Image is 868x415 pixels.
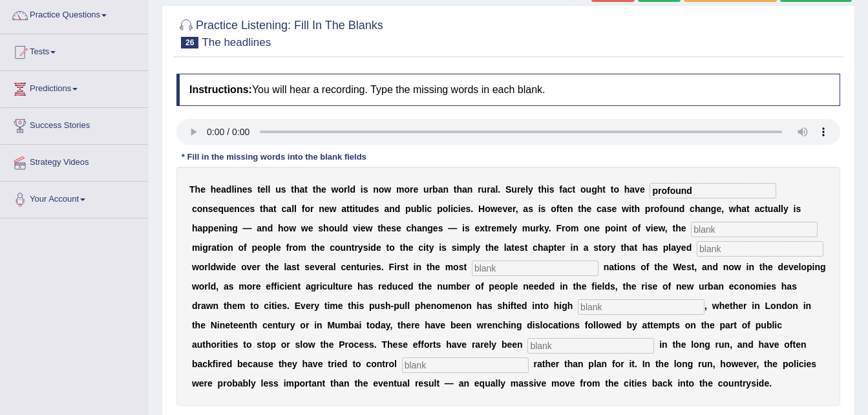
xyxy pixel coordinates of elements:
b: u [275,184,281,195]
b: h [323,223,329,233]
input: blank [691,222,818,237]
b: o [584,223,589,233]
b: c [690,204,695,214]
b: l [294,204,297,214]
b: t [273,204,277,214]
b: a [300,184,305,195]
b: h [541,184,547,195]
b: u [423,184,429,195]
b: o [222,242,228,253]
b: c [427,204,432,214]
b: l [781,204,783,214]
b: o [197,204,203,214]
b: i [224,223,227,233]
b: s [208,204,213,214]
b: s [528,204,533,214]
b: o [610,223,616,233]
b: e [491,223,496,233]
b: h [294,184,300,195]
b: e [413,184,418,195]
b: t [573,184,576,195]
b: b [432,184,438,195]
h4: You will hear a recording. Type the missing words in each blank. [176,74,840,106]
b: w [330,204,337,214]
b: o [613,184,619,195]
b: v [502,204,507,214]
b: s [318,223,323,233]
b: d [679,204,685,214]
b: e [245,204,250,214]
b: d [395,204,401,214]
b: u [668,204,674,214]
b: l [268,184,271,195]
b: . [471,204,473,214]
b: i [361,184,363,195]
b: e [433,223,438,233]
b: , [516,204,518,214]
b: e [386,223,391,233]
b: c [597,204,602,214]
b: a [741,204,746,214]
b: — [448,223,457,233]
b: i [629,204,631,214]
b: t [631,204,635,214]
b: i [458,204,461,214]
b: l [422,204,425,214]
b: n [467,184,473,195]
b: o [339,184,344,195]
b: t [313,184,316,195]
b: s [607,204,612,214]
b: u [224,204,229,214]
b: f [302,204,305,214]
b: h [675,223,681,233]
b: t [746,204,750,214]
b: o [379,184,385,195]
b: a [268,204,273,214]
b: i [547,184,549,195]
b: s [541,204,546,214]
b: c [407,223,412,233]
b: s [249,204,255,214]
a: Strategy Videos [1,145,148,177]
b: t [611,184,614,195]
b: c [453,204,458,214]
b: e [586,204,591,214]
b: i [462,223,465,233]
b: a [562,184,567,195]
b: h [192,223,198,233]
b: e [507,204,513,214]
b: s [465,223,470,233]
b: S [505,184,511,195]
b: w [384,184,391,195]
b: — [243,223,252,233]
b: k [539,223,544,233]
b: n [567,204,573,214]
b: r [478,184,481,195]
b: i [352,204,355,214]
b: t [377,223,381,233]
b: p [605,223,611,233]
b: e [242,184,248,195]
b: r [513,204,516,214]
b: . [549,223,551,233]
b: t [624,223,627,233]
b: h [581,204,587,214]
b: a [630,184,635,195]
b: t [291,184,294,195]
b: d [343,223,348,233]
b: F [556,223,562,233]
b: e [213,223,218,233]
b: m [522,223,530,233]
b: r [410,184,413,195]
b: n [319,204,324,214]
b: t [559,204,562,214]
b: s [438,223,443,233]
b: r [650,204,653,214]
b: h [695,204,701,214]
b: r [208,242,211,253]
b: i [794,204,796,214]
b: t [578,204,581,214]
b: t [538,184,542,195]
b: t [260,204,263,214]
b: c [759,204,765,214]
